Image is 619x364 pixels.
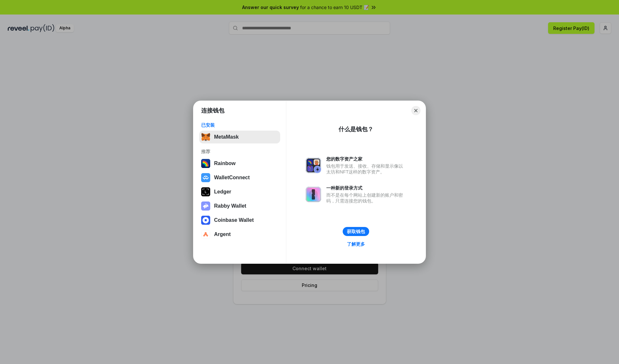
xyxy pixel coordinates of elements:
[201,216,210,225] img: svg+xml,%3Csvg%20width%3D%2228%22%20height%3D%2228%22%20viewBox%3D%220%200%2028%2028%22%20fill%3D...
[199,171,280,184] button: WalletConnect
[199,200,280,212] button: Rabby Wallet
[201,187,210,196] img: svg+xml,%3Csvg%20xmlns%3D%22http%3A%2F%2Fwww.w3.org%2F2000%2Fsvg%22%20width%3D%2228%22%20height%3...
[326,163,406,175] div: 钱包用于发送、接收、存储和显示像以太坊和NFT这样的数字资产。
[326,156,406,162] div: 您的数字资产之家
[339,125,373,133] div: 什么是钱包？
[214,189,231,195] div: Ledger
[199,131,280,143] button: MetaMask
[199,228,280,241] button: Argent
[326,192,406,204] div: 而不是在每个网站上创建新的账户和密码，只需连接您的钱包。
[199,214,280,227] button: Coinbase Wallet
[343,240,369,248] a: 了解更多
[199,157,280,170] button: Rainbow
[347,229,365,234] div: 获取钱包
[199,185,280,198] button: Ledger
[214,161,236,166] div: Rainbow
[326,185,406,191] div: 一种新的登录方式
[347,241,365,247] div: 了解更多
[343,227,369,236] button: 获取钱包
[201,149,278,154] div: 推荐
[214,203,246,209] div: Rabby Wallet
[201,122,278,128] div: 已安装
[201,173,210,182] img: svg+xml,%3Csvg%20width%3D%2228%22%20height%3D%2228%22%20viewBox%3D%220%200%2028%2028%22%20fill%3D...
[201,230,210,239] img: svg+xml,%3Csvg%20width%3D%2228%22%20height%3D%2228%22%20viewBox%3D%220%200%2028%2028%22%20fill%3D...
[201,133,210,142] img: svg+xml,%3Csvg%20fill%3D%22none%22%20height%3D%2233%22%20viewBox%3D%220%200%2035%2033%22%20width%...
[214,231,231,237] div: Argent
[201,107,224,114] h1: 连接钱包
[214,175,250,181] div: WalletConnect
[214,217,254,223] div: Coinbase Wallet
[201,159,210,168] img: svg+xml,%3Csvg%20width%3D%22120%22%20height%3D%22120%22%20viewBox%3D%220%200%20120%20120%22%20fil...
[411,106,420,115] button: Close
[306,158,321,173] img: svg+xml,%3Csvg%20xmlns%3D%22http%3A%2F%2Fwww.w3.org%2F2000%2Fsvg%22%20fill%3D%22none%22%20viewBox...
[306,187,321,202] img: svg+xml,%3Csvg%20xmlns%3D%22http%3A%2F%2Fwww.w3.org%2F2000%2Fsvg%22%20fill%3D%22none%22%20viewBox...
[201,202,210,211] img: svg+xml,%3Csvg%20xmlns%3D%22http%3A%2F%2Fwww.w3.org%2F2000%2Fsvg%22%20fill%3D%22none%22%20viewBox...
[214,134,239,140] div: MetaMask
